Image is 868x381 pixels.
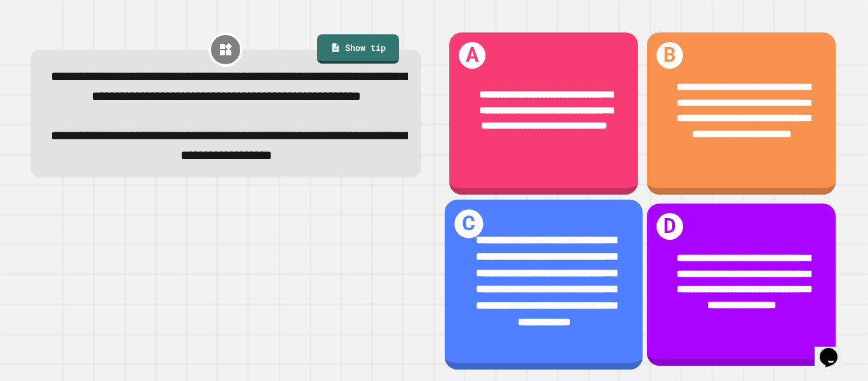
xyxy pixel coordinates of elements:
[656,42,684,69] h1: B
[454,209,483,238] h1: C
[317,34,398,64] a: Show tip
[815,330,855,368] iframe: chat widget
[459,42,486,69] h1: A
[656,213,684,240] h1: D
